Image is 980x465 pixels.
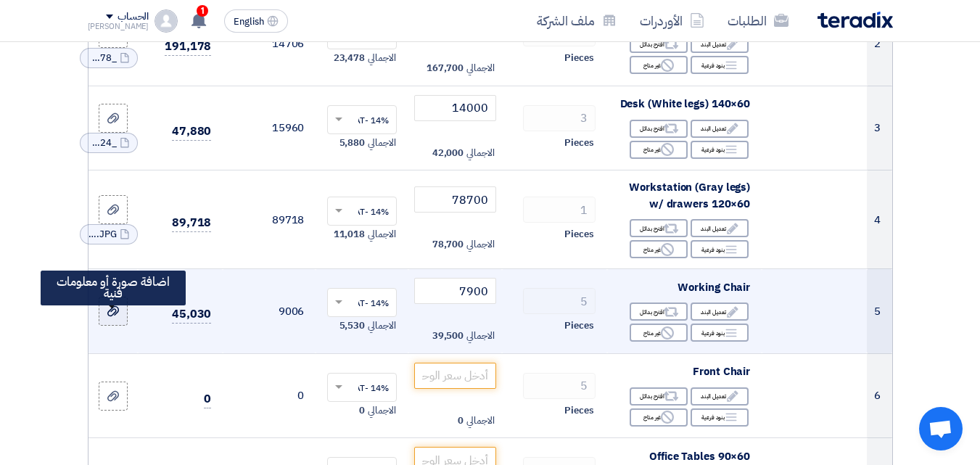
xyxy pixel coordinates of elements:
ng-select: VAT [327,197,397,226]
div: اقترح بدائل [630,219,688,237]
span: Desk (White legs) 140×60 [620,96,751,112]
span: 39,500 [432,329,464,343]
span: English [234,17,264,27]
div: اضافة صورة أو معلومات فنية [41,271,186,305]
div: تعديل البند [691,303,749,321]
span: 45,030 [172,305,211,324]
div: اقترح بدائل [630,120,688,138]
div: غير متاح [630,324,688,342]
span: الاجمالي [368,136,395,150]
span: 1 [197,5,208,17]
ng-select: VAT [327,288,397,317]
span: 167,700 [427,61,464,75]
ng-select: VAT [327,105,397,134]
td: 15960 [223,86,316,170]
a: الأوردرات [628,4,716,38]
span: الاجمالي [368,51,395,65]
span: 42,000 [432,146,464,160]
td: 0 [223,353,316,438]
input: أدخل سعر الوحدة [414,95,495,121]
span: Working Chair [678,279,750,295]
span: 78,700 [432,237,464,252]
td: 4 [867,170,892,269]
input: RFQ_STEP1.ITEMS.2.AMOUNT_TITLE [523,105,596,131]
img: Teradix logo [818,12,893,28]
span: الاجمالي [466,146,494,160]
div: [PERSON_NAME] [88,22,149,30]
span: 191,178 [165,38,211,56]
div: غير متاح [630,56,688,74]
span: الاجمالي [466,329,494,343]
span: Pieces [564,318,593,333]
div: اقترح بدائل [630,303,688,321]
span: الاجمالي [368,227,395,242]
span: 11,018 [334,227,365,242]
span: Pieces [564,51,593,65]
span: _1756648790478.jpg [88,51,117,65]
span: Front Chair [693,363,750,379]
span: _1756648796324.jpg [88,136,117,150]
div: غير متاح [630,141,688,159]
input: RFQ_STEP1.ITEMS.2.AMOUNT_TITLE [523,288,596,314]
div: اقترح بدائل [630,387,688,406]
div: تعديل البند [691,120,749,138]
div: تعديل البند [691,35,749,53]
td: 6 [867,353,892,438]
span: 47,880 [172,123,211,141]
span: الاجمالي [466,413,494,428]
td: 14706 [223,1,316,86]
span: 5,880 [339,136,366,150]
a: الطلبات [716,4,800,38]
div: غير متاح [630,240,688,258]
span: الاجمالي [368,318,395,333]
span: Workstation (Gray legs) w/ drawers 120×60 [629,179,750,212]
span: 89,718 [172,214,211,232]
span: 0 [204,390,211,408]
span: الاجمالي [466,61,494,75]
span: 5,530 [339,318,366,333]
div: اقترح بدائل [630,35,688,53]
div: بنود فرعية [691,240,749,258]
span: الاجمالي [368,403,395,418]
span: 23,478 [334,51,365,65]
td: 89718 [223,170,316,269]
div: بنود فرعية [691,56,749,74]
input: أدخل سعر الوحدة [414,363,495,389]
input: RFQ_STEP1.ITEMS.2.AMOUNT_TITLE [523,197,596,223]
div: بنود فرعية [691,141,749,159]
a: Open chat [919,407,963,450]
span: الاجمالي [466,237,494,252]
input: أدخل سعر الوحدة [414,278,495,304]
td: 3 [867,86,892,170]
td: 5 [867,269,892,354]
span: Pieces [564,403,593,418]
div: بنود فرعية [691,408,749,427]
span: 0 [458,413,464,428]
button: English [224,9,288,33]
a: ملف الشركة [525,4,628,38]
div: تعديل البند [691,219,749,237]
input: أدخل سعر الوحدة [414,186,495,213]
span: 0 [359,403,365,418]
div: الحساب [118,11,149,23]
div: بنود فرعية [691,324,749,342]
img: profile_test.png [155,9,178,33]
td: 2 [867,1,892,86]
input: RFQ_STEP1.ITEMS.2.AMOUNT_TITLE [523,373,596,399]
ng-select: VAT [327,373,397,402]
span: workstation__1756648861625.JPG [88,227,117,242]
span: Office Tables 90×60 [649,448,750,464]
span: Pieces [564,136,593,150]
div: تعديل البند [691,387,749,406]
td: 9006 [223,269,316,354]
div: غير متاح [630,408,688,427]
span: Pieces [564,227,593,242]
